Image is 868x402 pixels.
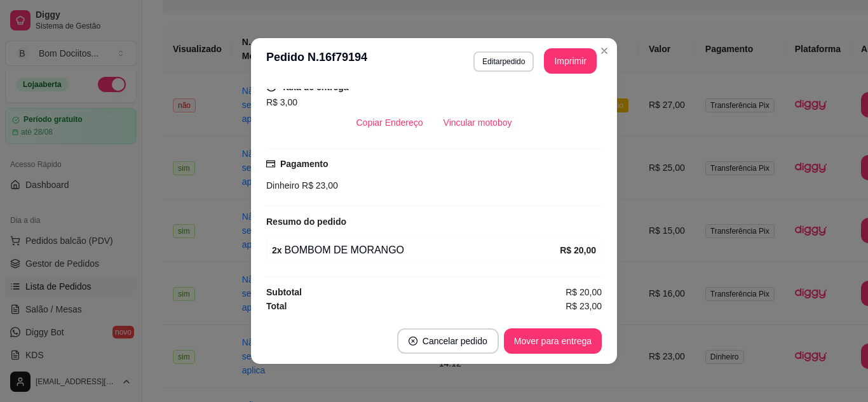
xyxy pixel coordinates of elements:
button: Close [594,41,614,61]
button: Copiar Endereço [346,110,433,135]
span: R$ 20,00 [566,285,602,299]
button: close-circleCancelar pedido [397,328,499,354]
strong: Resumo do pedido [266,217,346,227]
span: credit-card [266,159,275,168]
span: R$ 23,00 [299,180,338,191]
span: R$ 23,00 [566,299,602,313]
span: R$ 3,00 [266,97,297,107]
strong: Total [266,301,287,311]
button: Imprimir [544,48,597,74]
span: close-circle [409,337,417,345]
h3: Pedido N. 16f79194 [266,48,367,74]
button: Mover para entrega [504,328,602,354]
strong: 2 x [272,245,282,255]
button: Vincular motoboy [433,110,522,135]
div: BOMBOM DE MORANGO [272,243,560,258]
strong: Pagamento [280,159,328,169]
strong: Subtotal [266,287,302,297]
strong: R$ 20,00 [560,245,596,255]
span: Dinheiro [266,180,299,191]
button: Editarpedido [473,51,534,72]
